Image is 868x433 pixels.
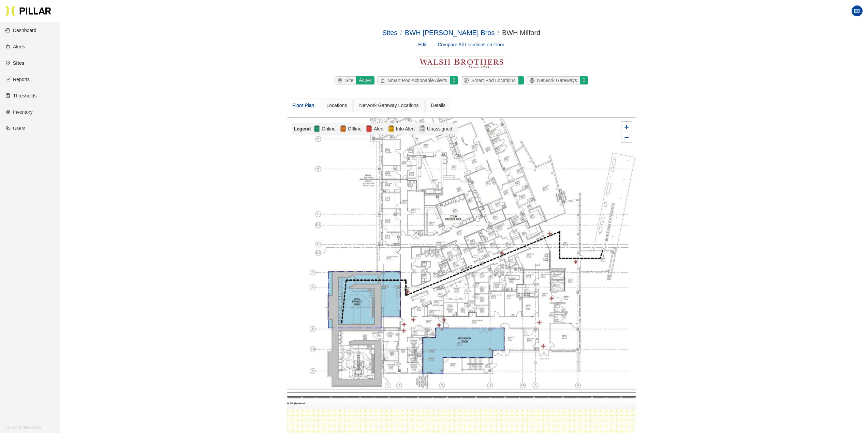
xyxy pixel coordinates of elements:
[419,125,426,133] img: Unassigned
[320,125,337,133] span: Online
[5,28,36,33] a: dashboardDashboard
[400,29,402,36] span: /
[5,44,25,49] a: alertAlerts
[527,77,580,84] div: Network Gateways
[461,77,518,84] div: Smart Pod Locations
[372,125,385,133] span: Alert
[621,132,632,142] a: Zoom out
[326,102,347,109] div: Locations
[388,125,395,133] img: Alert
[416,54,506,71] img: Walsh Brothers
[502,29,540,36] span: BWH Milford
[624,123,629,131] span: +
[418,41,426,48] a: Edit
[294,125,314,133] div: Legend
[293,102,314,109] div: Floor Plan
[359,102,418,109] div: Network Gateway Locations
[340,125,347,133] img: Offline
[621,122,632,132] a: Zoom in
[395,125,416,133] span: Info Alert
[438,42,504,47] a: Compare All Locations on Floor
[347,125,363,133] span: Offline
[426,125,454,133] span: Unassigned
[5,126,26,131] a: teamUsers
[530,78,537,83] span: global
[5,60,24,66] a: environmentSites
[366,125,372,133] img: Alert
[5,77,30,82] a: line-chartReports
[497,29,499,36] span: /
[5,93,36,98] a: exceptionThresholds
[335,77,356,84] div: Site
[313,125,320,133] img: Online
[431,102,446,109] div: Details
[405,29,495,36] a: BWH [PERSON_NAME] Bros
[5,5,51,16] img: Pillar Technologies
[5,109,33,115] a: qrcodeInventory
[378,77,450,84] div: Smart Pod Actionable Alerts
[579,76,588,84] div: 0
[464,78,471,83] span: compass
[854,5,860,16] span: EB
[338,78,345,83] span: environment
[380,78,388,83] span: alert
[450,76,458,84] div: 0
[624,133,629,141] span: −
[376,76,459,84] a: alertSmart Pod Actionable Alerts0
[356,76,374,84] div: Active
[382,29,397,36] a: Sites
